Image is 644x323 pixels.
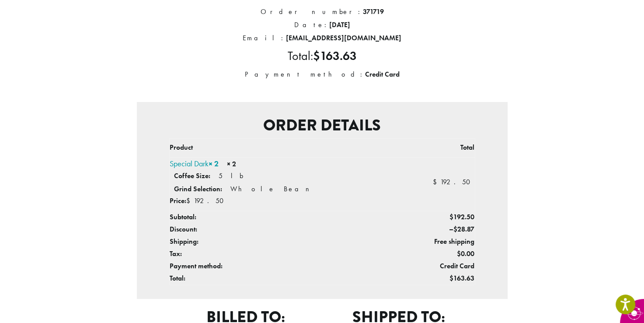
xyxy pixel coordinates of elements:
[329,20,350,29] strong: [DATE]
[313,48,357,63] bdi: 163.63
[313,48,320,63] span: $
[230,184,316,193] p: Whole Bean
[137,5,508,18] li: Order number:
[449,274,474,283] span: 163.63
[457,249,474,258] span: 0.00
[144,116,501,135] h2: Order details
[169,139,407,158] th: Product
[407,223,474,235] td: –
[169,235,407,248] th: Shipping:
[449,212,453,221] span: $
[449,274,453,283] span: $
[433,177,440,186] span: $
[365,70,400,79] strong: Credit Card
[407,235,474,248] td: Free shipping
[407,260,474,272] td: Credit Card
[286,33,401,42] strong: [EMAIL_ADDRESS][DOMAIN_NAME]
[137,32,508,45] li: Email:
[227,159,236,169] strong: × 2
[186,196,228,205] span: 192.50
[174,171,210,180] strong: Coffee Size:
[137,45,508,68] li: Total:
[186,196,194,205] span: $
[174,184,222,193] strong: Grind Selection:
[169,248,407,260] th: Tax:
[170,196,186,205] strong: Price:
[209,158,219,169] strong: × 2
[169,260,407,272] th: Payment method:
[363,7,384,16] strong: 371719
[457,249,461,258] span: $
[169,211,407,224] th: Subtotal:
[169,272,407,285] th: Total:
[219,171,244,180] p: 5 lb
[137,68,508,81] li: Payment method:
[453,225,474,234] span: 28.87
[433,177,474,186] bdi: 192.50
[453,225,457,234] span: $
[137,18,508,32] li: Date:
[169,223,407,235] th: Discount:
[449,212,474,221] span: 192.50
[407,139,474,158] th: Total
[170,158,219,169] a: Special Dark× 2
